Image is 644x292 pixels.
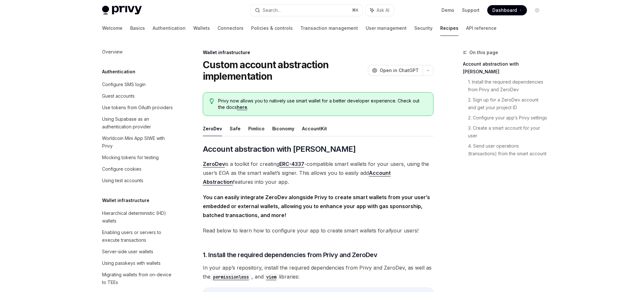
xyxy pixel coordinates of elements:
a: Guest accounts [97,90,179,102]
button: Open in ChatGPT [368,65,423,76]
a: Account abstraction with [PERSON_NAME] [463,59,547,77]
div: Worldcoin Mini App SIWE with Privy [102,134,175,150]
a: 1. Install the required dependencies from Privy and ZeroDev [468,77,547,95]
a: permissionless [211,273,251,280]
span: Open in ChatGPT [380,67,419,74]
a: Security [414,20,433,36]
a: Worldcoin Mini App SIWE with Privy [97,133,179,152]
span: is a toolkit for creating -compatible smart wallets for your users, using the user’s EOA as the s... [203,159,433,186]
button: Safe [230,121,241,136]
button: Toggle dark mode [532,5,542,15]
div: Guest accounts [102,92,135,100]
span: On this page [469,49,498,56]
span: 1. Install the required dependencies from Privy and ZeroDev [203,250,378,259]
a: ZeroDev [203,161,225,167]
a: Recipes [440,20,458,36]
a: Dashboard [487,5,527,15]
a: Policies & controls [251,20,293,36]
div: Using passkeys with wallets [102,259,161,267]
a: Using test accounts [97,175,179,186]
div: Overview [102,48,123,56]
h5: Wallet infrastructure [102,197,149,204]
button: AccountKit [302,121,327,136]
a: here [237,104,247,110]
a: Basics [130,20,145,36]
a: Overview [97,46,179,58]
span: Read below to learn how to configure your app to create smart wallets for your users! [203,226,433,235]
span: ⌘ K [352,8,359,13]
a: Configure cookies [97,163,179,175]
div: Enabling users or servers to execute transactions [102,229,175,244]
a: User management [366,20,407,36]
span: Privy now allows you to natively use smart wallet for a better developer experience. Check out th... [218,98,426,110]
span: In your app’s repository, install the required dependencies from Privy and ZeroDev, as well as th... [203,263,433,281]
div: Search... [263,6,281,14]
a: 2. Configure your app’s Privy settings [468,113,547,123]
a: Support [462,7,480,13]
a: 2. Sign up for a ZeroDev account and get your project ID [468,95,547,113]
div: Server-side user wallets [102,248,153,255]
a: API reference [466,20,497,36]
a: Mocking tokens for testing [97,152,179,163]
a: Demo [441,7,454,13]
div: Hierarchical deterministic (HD) wallets [102,209,175,225]
button: Search...⌘K [250,4,362,16]
span: Ask AI [377,7,389,13]
a: Server-side user wallets [97,246,179,257]
button: Pimlico [248,121,265,136]
a: Hierarchical deterministic (HD) wallets [97,207,179,227]
a: Use tokens from OAuth providers [97,102,179,113]
a: ERC-4337 [279,161,304,167]
h1: Custom account abstraction implementation [203,59,365,82]
a: Using passkeys with wallets [97,257,179,269]
a: 3. Create a smart account for your user [468,123,547,141]
div: Using Supabase as an authentication provider [102,115,175,131]
div: Using test accounts [102,177,143,184]
a: 4. Send user operations (transactions) from the smart account [468,141,547,159]
code: permissionless [211,273,251,280]
div: Configure cookies [102,165,141,173]
a: viem [264,273,279,280]
a: Wallets [193,20,210,36]
div: Mocking tokens for testing [102,154,159,161]
h5: Authentication [102,68,135,76]
span: Dashboard [492,7,517,13]
img: light logo [102,6,142,15]
a: Configure SMS login [97,79,179,90]
a: Migrating wallets from on-device to TEEs [97,269,179,288]
div: Configure SMS login [102,81,146,88]
button: Ask AI [366,4,394,16]
a: Connectors [218,20,243,36]
button: Biconomy [272,121,294,136]
a: Welcome [102,20,123,36]
div: Use tokens from OAuth providers [102,104,173,111]
div: Wallet infrastructure [203,49,433,56]
a: Transaction management [300,20,358,36]
a: Using Supabase as an authentication provider [97,113,179,133]
em: all [385,227,391,234]
button: ZeroDev [203,121,222,136]
a: Enabling users or servers to execute transactions [97,227,179,246]
span: Account abstraction with [PERSON_NAME] [203,144,356,154]
strong: You can easily integrate ZeroDev alongside Privy to create smart wallets from your user’s embedde... [203,194,430,218]
div: Migrating wallets from on-device to TEEs [102,271,175,286]
a: Authentication [153,20,186,36]
code: viem [264,273,279,280]
svg: Tip [210,98,214,104]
